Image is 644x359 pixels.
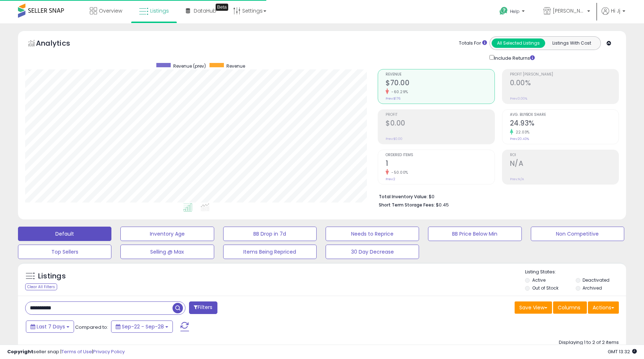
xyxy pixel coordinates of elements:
[120,227,214,241] button: Inventory Age
[223,245,317,259] button: Items Being Repriced
[602,7,625,23] a: Hi Jj
[216,4,228,11] div: Tooltip anchor
[38,271,66,281] h5: Listings
[386,73,494,77] span: Revenue
[189,301,217,314] button: Filters
[494,1,532,23] a: Help
[492,38,545,48] button: All Selected Listings
[25,283,57,290] div: Clear All Filters
[510,177,524,181] small: Prev: N/A
[558,304,580,311] span: Columns
[525,269,626,276] p: Listing States:
[226,63,245,69] span: Revenue
[510,96,527,101] small: Prev: 0.00%
[510,153,618,157] span: ROI
[37,323,65,330] span: Last 7 Days
[531,227,624,241] button: Non Competitive
[326,227,419,241] button: Needs to Reprice
[194,7,216,14] span: DataHub
[36,38,84,50] h5: Analytics
[510,73,618,77] span: Profit [PERSON_NAME]
[510,113,618,117] span: Avg. Buybox Share
[26,321,74,333] button: Last 7 Days
[510,137,529,141] small: Prev: 20.43%
[75,324,108,331] span: Compared to:
[99,7,122,14] span: Overview
[428,227,521,241] button: BB Price Below Min
[513,129,530,135] small: 22.03%
[61,348,92,355] a: Terms of Use
[386,96,400,101] small: Prev: $176
[553,301,587,314] button: Columns
[111,321,173,333] button: Sep-22 - Sep-28
[510,8,520,14] span: Help
[389,89,408,95] small: -60.29%
[553,7,585,14] span: [PERSON_NAME]'s Movies
[588,301,619,314] button: Actions
[436,201,449,208] span: $0.45
[611,7,620,14] span: Hi Jj
[559,339,619,346] div: Displaying 1 to 2 of 2 items
[532,277,546,283] label: Active
[608,348,637,355] span: 2025-10-6 13:32 GMT
[510,159,618,169] h2: N/A
[386,159,494,169] h2: 1
[379,192,613,200] li: $0
[150,7,169,14] span: Listings
[18,245,111,259] button: Top Sellers
[515,301,552,314] button: Save View
[583,285,602,291] label: Archived
[379,194,428,200] b: Total Inventory Value:
[386,153,494,157] span: Ordered Items
[122,323,164,330] span: Sep-22 - Sep-28
[18,227,111,241] button: Default
[386,177,395,181] small: Prev: 2
[386,113,494,117] span: Profit
[173,63,206,69] span: Revenue (prev)
[386,119,494,129] h2: $0.00
[545,38,598,48] button: Listings With Cost
[459,40,487,47] div: Totals For
[484,54,543,62] div: Include Returns
[223,227,317,241] button: BB Drop in 7d
[583,277,609,283] label: Deactivated
[120,245,214,259] button: Selling @ Max
[389,170,408,175] small: -50.00%
[379,202,435,208] b: Short Term Storage Fees:
[93,348,125,355] a: Privacy Policy
[386,137,402,141] small: Prev: $0.00
[532,285,558,291] label: Out of Stock
[510,79,618,88] h2: 0.00%
[326,245,419,259] button: 30 Day Decrease
[386,79,494,88] h2: $70.00
[510,119,618,129] h2: 24.93%
[7,349,125,355] div: seller snap | |
[7,348,33,355] strong: Copyright
[499,6,508,15] i: Get Help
